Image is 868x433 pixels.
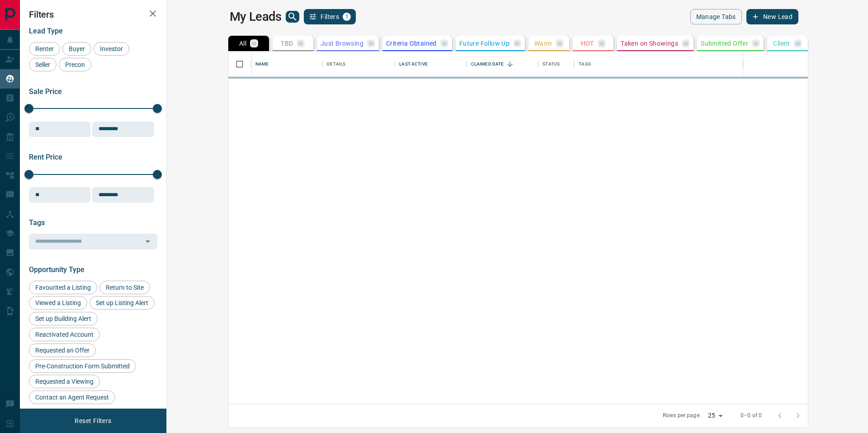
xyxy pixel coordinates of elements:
[29,344,96,357] div: Requested an Offer
[255,52,269,77] div: Name
[581,40,594,47] p: HOT
[94,42,129,56] div: Investor
[239,40,246,47] p: All
[327,52,345,77] div: Details
[93,299,151,306] span: Set up Listing Alert
[99,281,150,294] div: Return to Site
[399,52,427,77] div: Last Active
[542,52,560,77] div: Status
[459,40,509,47] p: Future Follow Up
[741,412,762,419] p: 0–0 of 0
[321,40,363,47] p: Just Browsing
[32,347,93,354] span: Requested an Offer
[29,312,98,325] div: Set up Building Alert
[97,45,126,52] span: Investor
[538,52,574,77] div: Status
[471,52,504,77] div: Claimed Date
[32,394,112,401] span: Contact an Agent Request
[32,45,57,52] span: Renter
[286,11,299,23] button: search button
[773,40,790,47] p: Client
[395,52,466,77] div: Last Active
[534,40,552,47] p: Warm
[29,375,100,388] div: Requested a Viewing
[29,218,45,227] span: Tags
[251,52,322,77] div: Name
[746,9,798,24] button: New Lead
[32,61,53,68] span: Seller
[29,27,63,35] span: Lead Type
[32,362,133,370] span: Pre-Construction Form Submitted
[29,359,136,373] div: Pre-Construction Form Submitted
[663,412,701,419] p: Rows per page:
[701,40,748,47] p: Submitted Offer
[32,315,94,322] span: Set up Building Alert
[690,9,742,24] button: Manage Tabs
[579,52,591,77] div: Tags
[29,42,60,56] div: Renter
[69,413,117,428] button: Reset Filters
[29,58,57,71] div: Seller
[322,52,395,77] div: Details
[344,14,350,20] span: 1
[29,265,85,274] span: Opportunity Type
[29,281,97,294] div: Favourited a Listing
[29,296,87,310] div: Viewed a Listing
[62,61,88,68] span: Precon
[230,9,282,24] h1: My Leads
[621,40,678,47] p: Taken on Showings
[32,284,94,291] span: Favourited a Listing
[574,52,861,77] div: Tags
[304,9,356,24] button: Filters1
[467,52,538,77] div: Claimed Date
[504,58,516,71] button: Sort
[29,153,62,161] span: Rent Price
[142,235,154,248] button: Open
[32,331,97,338] span: Reactivated Account
[66,45,88,52] span: Buyer
[704,409,726,422] div: 25
[29,9,157,20] h2: Filters
[29,87,62,96] span: Sale Price
[59,58,91,71] div: Precon
[90,296,155,310] div: Set up Listing Alert
[32,299,84,306] span: Viewed a Listing
[386,40,437,47] p: Criteria Obtained
[29,391,115,404] div: Contact an Agent Request
[62,42,91,56] div: Buyer
[103,284,147,291] span: Return to Site
[29,328,100,341] div: Reactivated Account
[281,40,293,47] p: TBD
[32,378,97,385] span: Requested a Viewing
